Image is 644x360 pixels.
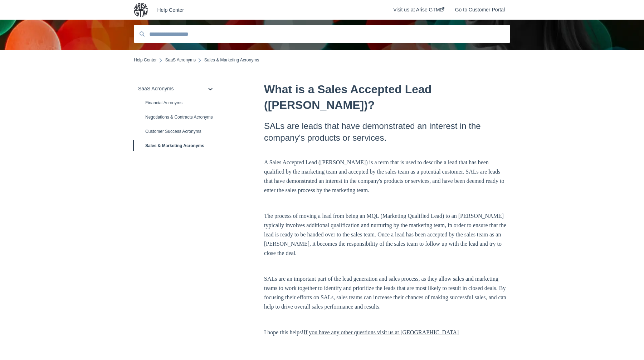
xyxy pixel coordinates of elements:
div: SaaS Acronyms [138,86,208,91]
a: Customer Success Acronyms [134,124,220,139]
a: If you have any other questions visit us at [GEOGRAPHIC_DATA] [304,329,459,335]
img: company logo [134,3,148,17]
span: Sales & Marketing Acronyms [204,57,259,62]
a: SaaS Acronyms [165,57,196,62]
a: Help Center [134,57,157,62]
p: The process of moving a lead from being an MQL (Marketing Qualified Lead) to an [PERSON_NAME] typ... [264,211,510,258]
p: I hope this helps! [264,328,510,337]
a: Negotiations & Contracts Acronyms [134,110,220,124]
a: Help Center [157,7,372,13]
h2: SALs are leads that have demonstrated an interest in the company's products or services. [264,120,510,144]
p: A Sales Accepted Lead ([PERSON_NAME]) is a term that is used to describe a lead that has been qua... [264,158,510,195]
a: SaaS Acronyms [134,81,220,96]
span: What is a Sales Accepted Lead ([PERSON_NAME])? [264,83,431,111]
a: Financial Acronyms [134,96,220,110]
p: SALs are an important part of the lead generation and sales process, as they allow sales and mark... [264,274,510,311]
a: Sales & Marketing Acronyms [134,139,220,153]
